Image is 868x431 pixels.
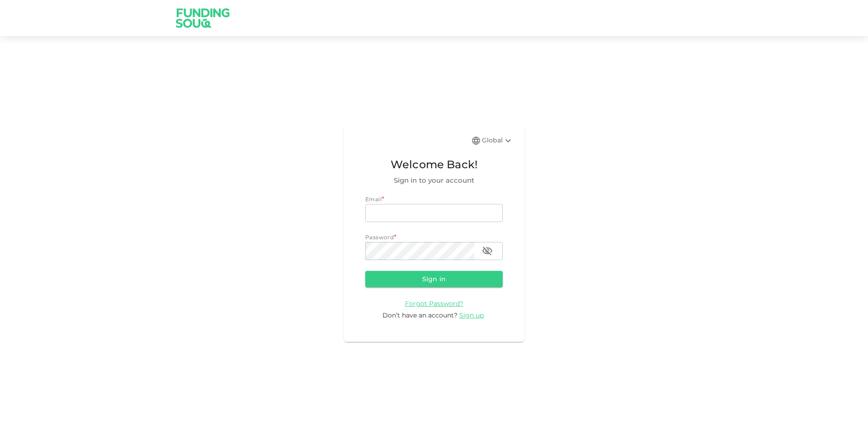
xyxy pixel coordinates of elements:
[365,196,382,203] span: Email
[365,234,394,241] span: Password
[365,271,503,287] button: Sign in
[482,135,514,146] div: Global
[405,299,463,308] a: Forgot Password?
[365,175,503,186] span: Sign in to your account
[365,242,475,260] input: password
[365,204,503,222] input: email
[382,311,458,319] span: Don’t have an account?
[459,311,484,319] span: Sign up
[365,156,503,173] span: Welcome Back!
